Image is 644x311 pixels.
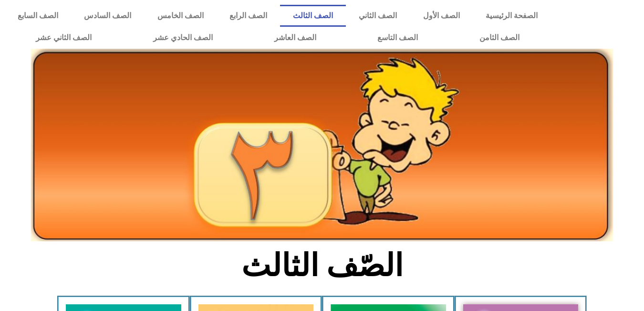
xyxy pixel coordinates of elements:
a: الصف التاسع [347,27,449,49]
a: الصف السادس [71,5,144,27]
a: الصف الثاني عشر [5,27,122,49]
a: الصف الثاني [346,5,410,27]
a: الصف الحادي عشر [122,27,243,49]
a: الصف الثامن [449,27,551,49]
a: الصف الأول [410,5,472,27]
a: الصف الثالث [280,5,346,27]
a: الصف السابع [5,5,71,27]
a: الصف الخامس [145,5,217,27]
h2: الصّف الثالث [165,247,480,284]
a: الصف الرابع [217,5,280,27]
a: الصفحة الرئيسية [473,5,551,27]
a: الصف العاشر [243,27,347,49]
